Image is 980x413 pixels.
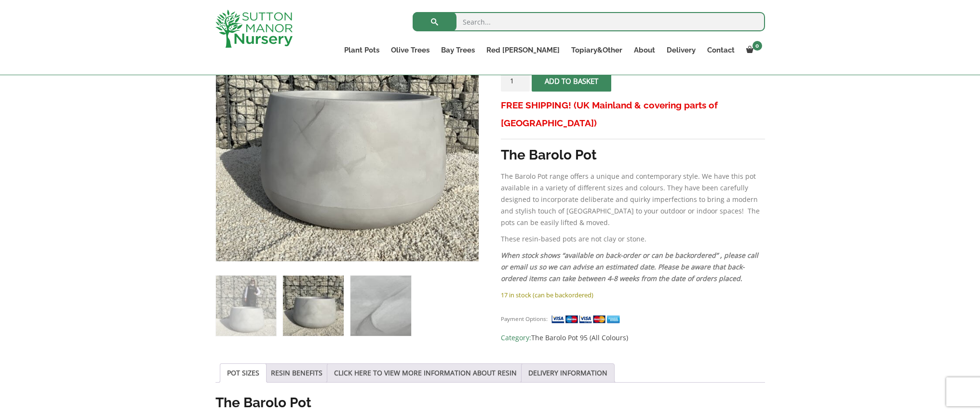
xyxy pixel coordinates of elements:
[413,12,765,31] input: Search...
[501,147,597,163] strong: The Barolo Pot
[501,96,765,132] h3: FREE SHIPPING! (UK Mainland & covering parts of [GEOGRAPHIC_DATA])
[385,43,435,57] a: Olive Trees
[501,315,548,322] small: Payment Options:
[501,70,530,92] input: Product quantity
[661,43,701,57] a: Delivery
[215,10,293,48] img: logo
[528,364,607,382] a: DELIVERY INFORMATION
[481,43,565,57] a: Red [PERSON_NAME]
[551,314,623,324] img: payment supported
[501,233,765,245] p: These resin-based pots are not clay or stone.
[283,276,343,336] img: The Barolo Pot 95 Colour Grey Stone - Image 2
[501,332,765,344] span: Category:
[628,43,661,57] a: About
[350,276,411,336] img: The Barolo Pot 95 Colour Grey Stone - Image 3
[501,171,765,228] p: The Barolo Pot range offers a unique and contemporary style. We have this pot available in a vari...
[565,43,628,57] a: Topiary&Other
[740,43,765,57] a: 0
[271,364,322,382] a: RESIN BENEFITS
[334,364,517,382] a: CLICK HERE TO VIEW MORE INFORMATION ABOUT RESIN
[701,43,740,57] a: Contact
[532,70,611,92] button: Add to basket
[531,333,628,342] a: The Barolo Pot 95 (All Colours)
[338,43,385,57] a: Plant Pots
[215,395,311,411] strong: The Barolo Pot
[435,43,481,57] a: Bay Trees
[501,251,758,283] em: When stock shows “available on back-order or can be backordered” , please call or email us so we ...
[501,289,765,301] p: 17 in stock (can be backordered)
[227,364,259,382] a: POT SIZES
[752,41,762,51] span: 0
[216,276,276,336] img: The Barolo Pot 95 Colour Grey Stone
